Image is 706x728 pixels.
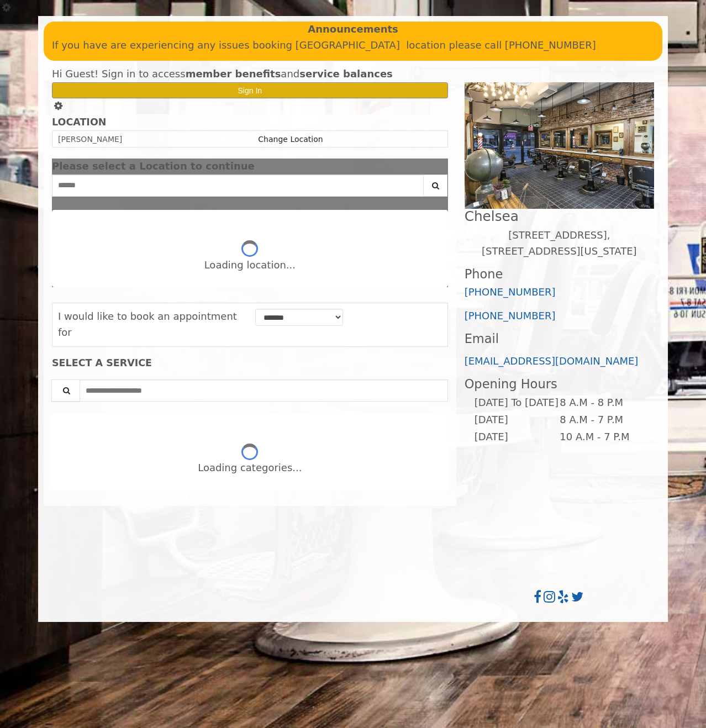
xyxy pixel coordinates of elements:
span: [PERSON_NAME] [58,135,122,144]
div: Loading location... [204,257,296,273]
p: If you have are experiencing any issues booking [GEOGRAPHIC_DATA] location please call [PHONE_NUM... [52,38,654,54]
button: close dialog [431,163,448,170]
div: Hi Guest! Sign in to access and [52,66,448,82]
button: Service Search [51,379,80,402]
td: [DATE] [474,429,559,446]
h3: Email [465,332,654,346]
td: 8 A.M - 8 P.M [559,394,645,412]
h2: Chelsea [465,209,654,224]
h3: Phone [465,267,654,281]
a: [PHONE_NUMBER] [465,286,556,298]
b: Announcements [308,22,398,38]
input: Search Center [52,175,424,197]
a: Change Location [258,135,323,144]
button: Sign In [52,82,448,98]
p: [STREET_ADDRESS],[STREET_ADDRESS][US_STATE] [465,228,654,260]
b: member benefits [186,68,281,80]
span: I would like to book an appointment for [58,310,237,338]
td: [DATE] [474,412,559,429]
b: service balances [299,68,393,80]
td: 8 A.M - 7 P.M [559,412,645,429]
div: Loading categories... [198,460,302,476]
b: LOCATION [52,117,106,128]
h3: Opening Hours [465,377,654,391]
div: SELECT A SERVICE [52,358,448,368]
span: Please select a Location to continue [52,160,255,172]
a: [PHONE_NUMBER] [465,310,556,321]
a: [EMAIL_ADDRESS][DOMAIN_NAME] [465,355,639,367]
div: Center Select [52,175,448,202]
i: Search button [429,182,442,189]
td: 10 A.M - 7 P.M [559,429,645,446]
td: [DATE] To [DATE] [474,394,559,412]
